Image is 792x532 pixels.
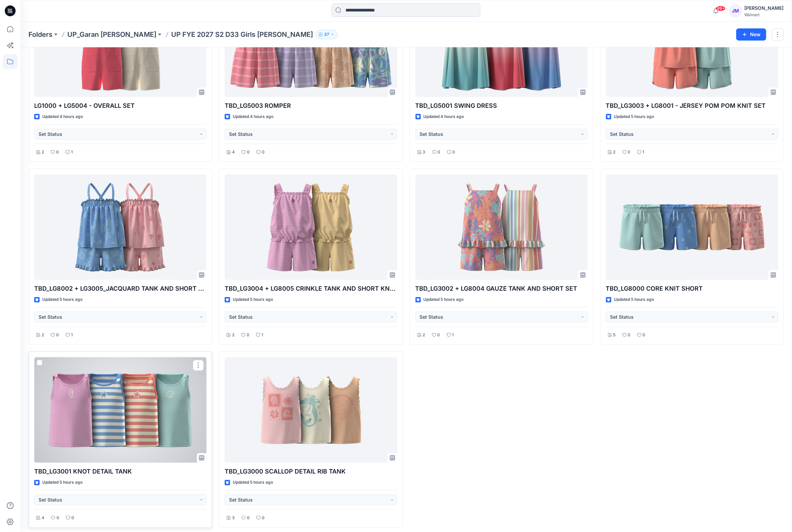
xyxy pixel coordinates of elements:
[232,149,235,156] p: 4
[67,30,156,39] a: UP_Garan [PERSON_NAME]
[415,284,588,293] p: TBD_LG3002 + LG8004 GAUZE TANK AND SHORT SET
[438,149,440,156] p: 0
[34,467,206,476] p: TBD_LG3001 KNOT DETAIL TANK
[247,149,250,156] p: 0
[424,296,464,303] p: Updated 5 hours ago
[736,28,766,41] button: New
[423,149,426,156] p: 3
[643,149,644,156] p: 1
[606,174,778,280] a: TBD_LG8000 CORE KNIT SHORT
[247,332,249,339] p: 0
[613,149,616,156] p: 2
[225,101,397,111] p: TBD_LG5003 ROMPER
[225,284,397,293] p: TBD_LG3004 + LG8005 CRINKLE TANK AND SHORT KNIT SET
[56,332,59,339] p: 0
[71,514,74,522] p: 0
[233,296,273,303] p: Updated 5 hours ago
[262,149,265,156] p: 0
[316,30,338,39] button: 37
[71,149,73,156] p: 1
[34,284,206,293] p: TBD_LG8002 + LG3005_JACQUARD TANK AND SHORT SET
[729,5,742,17] div: JM
[606,101,778,111] p: TBD_LG3003 + LG8001 - JERSEY POM POM KNIT SET
[262,332,263,339] p: 1
[452,332,454,339] p: 1
[42,479,83,486] p: Updated 5 hours ago
[424,113,464,120] p: Updated 4 hours ago
[232,332,234,339] p: 2
[453,149,455,156] p: 0
[262,514,265,522] p: 0
[247,514,250,522] p: 0
[42,149,44,156] p: 2
[628,332,631,339] p: 0
[225,467,397,476] p: TBD_LG3000 SCALLOP DETAIL RIB TANK
[437,332,440,339] p: 0
[34,174,206,280] a: TBD_LG8002 + LG3005_JACQUARD TANK AND SHORT SET
[42,514,44,522] p: 4
[71,332,73,339] p: 1
[614,113,654,120] p: Updated 5 hours ago
[614,296,654,303] p: Updated 5 hours ago
[42,332,44,339] p: 2
[744,12,784,17] div: Walmart
[232,514,235,522] p: 3
[233,113,273,120] p: Updated 4 hours ago
[716,6,726,11] span: 99+
[744,4,784,12] div: [PERSON_NAME]
[171,30,313,39] p: UP FYE 2027 S2 D33 Girls [PERSON_NAME]
[613,332,616,339] p: 5
[34,357,206,463] a: TBD_LG3001 KNOT DETAIL TANK
[225,174,397,280] a: TBD_LG3004 + LG8005 CRINKLE TANK AND SHORT KNIT SET
[606,284,778,293] p: TBD_LG8000 CORE KNIT SHORT
[415,101,588,111] p: TBD_LG5001 SWING DRESS
[225,357,397,463] a: TBD_LG3000 SCALLOP DETAIL RIB TANK
[324,31,329,38] p: 37
[56,514,59,522] p: 0
[42,113,83,120] p: Updated 4 hours ago
[423,332,425,339] p: 2
[42,296,83,303] p: Updated 5 hours ago
[643,332,646,339] p: 0
[415,174,588,280] a: TBD_LG3002 + LG8004 GAUZE TANK AND SHORT SET
[34,101,206,111] p: LG1000 + LG5004 - OVERALL SET
[56,149,59,156] p: 0
[28,30,52,39] a: Folders
[233,479,273,486] p: Updated 5 hours ago
[628,149,631,156] p: 0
